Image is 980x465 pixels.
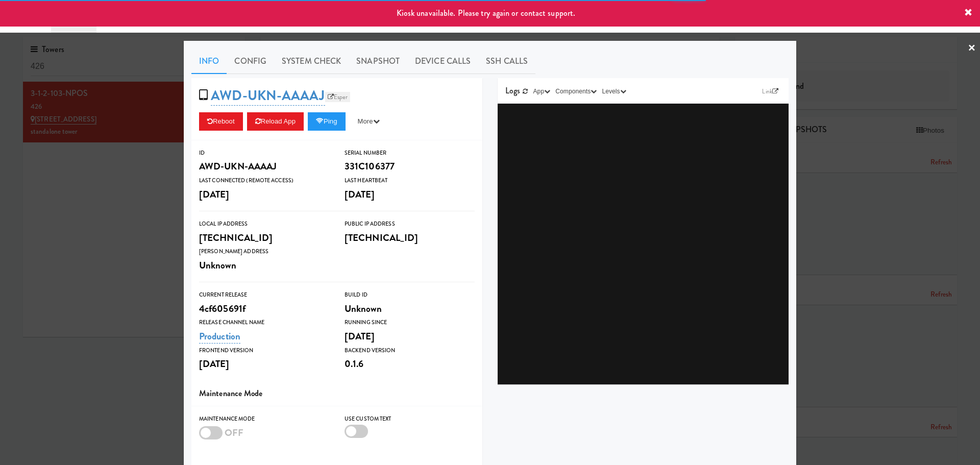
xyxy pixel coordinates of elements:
a: Esper [325,92,351,102]
div: [DATE] [199,355,329,373]
span: [DATE] [345,187,375,201]
div: [TECHNICAL_ID] [345,229,475,247]
button: Ping [308,112,346,131]
div: Last Connected (Remote Access) [199,176,329,186]
div: Unknown [345,300,475,317]
span: Logs [505,85,520,96]
span: [DATE] [345,329,375,343]
a: Snapshot [349,48,407,74]
div: Last Heartbeat [345,176,475,186]
a: SSH Calls [478,48,535,74]
div: 4cf605691f [199,300,329,317]
button: Components [553,86,599,96]
a: AWD-UKN-AAAAJ [211,86,325,106]
div: ID [199,148,329,158]
div: AWD-UKN-AAAAJ [199,158,329,175]
div: Backend Version [345,346,475,356]
a: Config [227,48,274,74]
div: 331C106377 [345,158,475,175]
div: Frontend Version [199,346,329,356]
div: 0.1.6 [345,355,475,373]
div: [TECHNICAL_ID] [199,229,329,247]
div: Unknown [199,257,329,274]
a: System Check [274,48,349,74]
button: Levels [599,86,628,96]
span: Kiosk unavailable. Please try again or contact support. [397,7,576,19]
div: [PERSON_NAME] Address [199,247,329,257]
div: Current Release [199,290,329,300]
div: Maintenance Mode [199,414,329,424]
div: Serial Number [345,148,475,158]
div: Public IP Address [345,219,475,229]
div: Running Since [345,317,475,328]
button: Reload App [247,112,304,131]
button: More [350,112,388,131]
div: Local IP Address [199,219,329,229]
span: OFF [225,426,243,439]
a: × [968,33,976,64]
div: Build Id [345,290,475,300]
span: Maintenance Mode [199,387,263,399]
button: App [531,86,553,96]
div: Release Channel Name [199,317,329,328]
span: [DATE] [199,187,230,201]
a: Production [199,329,240,344]
button: Reboot [199,112,243,131]
div: Use Custom Text [345,414,475,424]
a: Device Calls [407,48,478,74]
a: Link [759,86,781,96]
a: Info [191,48,227,74]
